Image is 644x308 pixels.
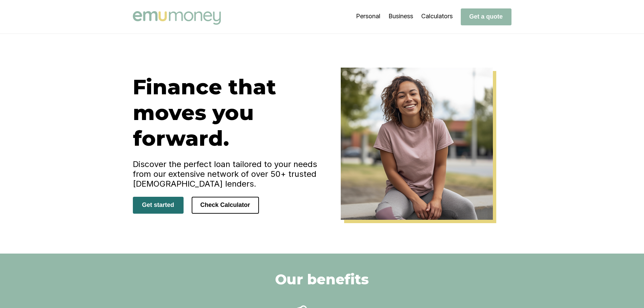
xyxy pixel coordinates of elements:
[133,201,184,208] a: Get started
[275,270,369,288] h2: Our benefits
[341,68,493,220] img: Emu Money Home
[133,197,184,214] button: Get started
[192,197,259,214] button: Check Calculator
[133,74,322,151] h1: Finance that moves you forward.
[133,11,221,25] img: Emu Money logo
[133,159,322,189] h4: Discover the perfect loan tailored to your needs from our extensive network of over 50+ trusted [...
[192,201,259,208] a: Check Calculator
[461,8,511,25] button: Get a quote
[461,13,511,20] a: Get a quote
